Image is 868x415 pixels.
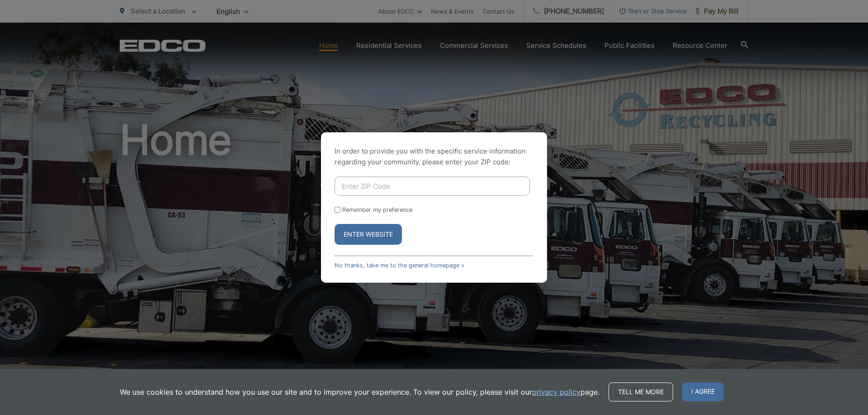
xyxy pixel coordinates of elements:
[532,387,580,397] a: privacy policy
[335,262,465,269] a: No thanks, take me to the general homepage >
[335,146,533,168] p: In order to provide you with the specific service information regarding your community, please en...
[335,177,530,196] input: Enter ZIP Code
[335,224,402,245] button: Enter Website
[342,206,412,213] label: Remember my preference
[120,387,599,397] p: We use cookies to understand how you use our site and to improve your experience. To view our pol...
[609,382,673,401] a: Tell me more
[682,382,724,401] span: I agree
